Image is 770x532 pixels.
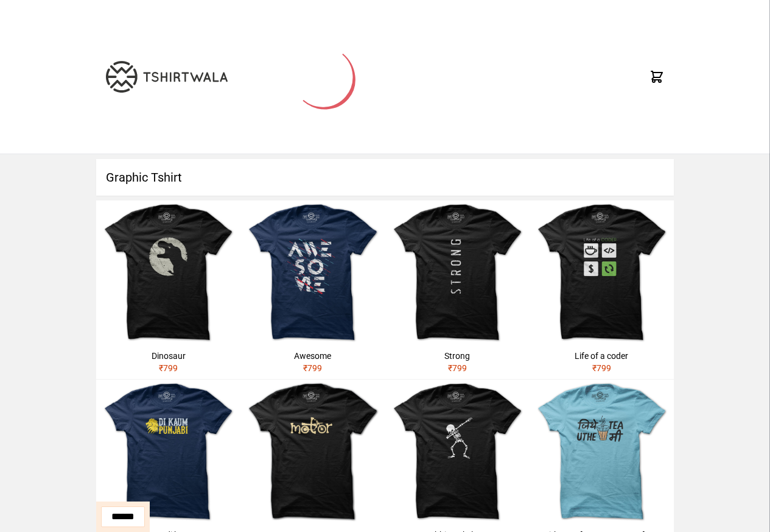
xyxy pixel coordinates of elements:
[106,61,228,93] img: TW-LOGO-400-104.png
[592,363,611,373] span: ₹ 799
[530,200,674,345] img: life-of-a-coder.jpg
[385,380,530,524] img: skeleton-dabbing.jpg
[385,200,530,345] img: strong.jpg
[96,200,240,379] a: Dinosaur₹799
[96,380,240,524] img: shera-di-kaum-punjabi-1.jpg
[96,200,240,345] img: dinosaur.jpg
[240,200,385,345] img: awesome.jpg
[534,350,669,362] div: Life of a coder
[101,350,236,362] div: Dinosaur
[159,363,178,373] span: ₹ 799
[530,200,674,379] a: Life of a coder₹799
[530,380,674,524] img: jithe-tea-uthe-me.jpg
[240,380,385,524] img: motor.jpg
[385,200,530,379] a: Strong₹799
[96,159,674,196] h1: Graphic Tshirt
[303,363,322,373] span: ₹ 799
[240,200,385,379] a: Awesome₹799
[390,350,525,362] div: Strong
[448,363,467,373] span: ₹ 799
[245,350,380,362] div: Awesome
